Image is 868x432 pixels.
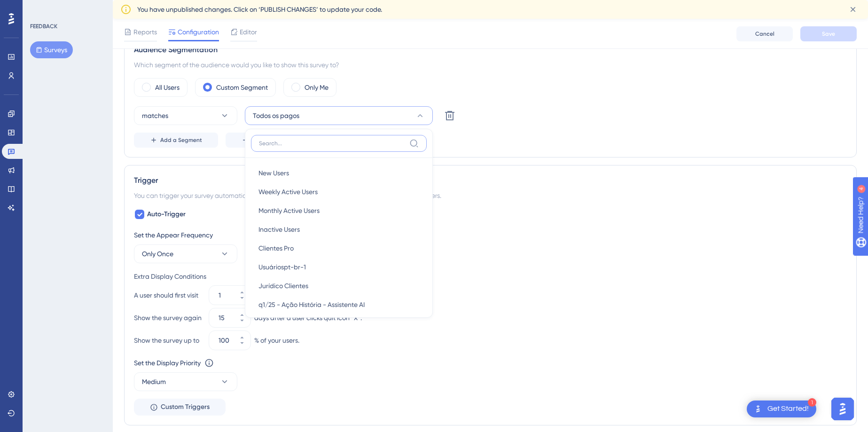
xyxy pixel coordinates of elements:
span: Only Once [142,248,173,259]
span: Inactive Users [258,224,300,235]
label: Custom Segment [216,82,268,93]
button: Save [800,26,857,41]
div: Audience Segmentation [134,44,847,55]
span: Cancel [755,30,774,38]
button: Add a Segment [134,133,218,148]
button: Jurídico Clientes [251,276,427,295]
div: Set the Display Priority [134,357,201,369]
div: Extra Display Conditions [134,271,847,282]
div: Get Started! [767,404,809,414]
input: Search... [259,140,406,147]
button: New Users [251,164,427,182]
button: Monthly Active Users [251,201,427,220]
span: Medium [142,376,166,387]
button: Weekly Active Users [251,182,427,201]
span: Save [822,30,835,38]
span: Monthly Active Users [258,205,320,216]
button: Todos os pagos [245,106,433,125]
div: 1 [808,398,816,407]
div: Which segment of the audience would you like to show this survey to? [134,59,847,71]
div: Show the survey again [134,312,205,323]
span: Clientes Pro [258,243,294,254]
span: Auto-Trigger [147,209,186,220]
div: Trigger [134,175,847,186]
span: q1/25 - Ação História - Assistente AI [258,299,365,310]
button: Medium [134,372,237,391]
div: Show the survey up to [134,335,205,346]
button: Surveys [30,41,73,58]
span: You have unpublished changes. Click on ‘PUBLISH CHANGES’ to update your code. [137,4,382,15]
div: Set the Appear Frequency [134,229,847,241]
button: Clientes Pro [251,239,427,258]
button: Only Once [134,244,237,263]
label: All Users [155,82,180,93]
span: Configuration [178,26,219,38]
button: Custom Triggers [134,399,226,416]
label: Only Me [305,82,328,93]
img: launcher-image-alternative-text [752,403,764,415]
button: Inactive Users [251,220,427,239]
span: Usuáriospt-br-1 [258,261,306,273]
div: FEEDBACK [30,23,57,30]
iframe: UserGuiding AI Assistant Launcher [829,395,857,423]
button: matches [134,106,237,125]
span: Editor [240,26,257,38]
div: % of your users. [254,335,299,346]
button: Usuáriospt-br-1 [251,258,427,276]
div: A user should first visit [134,290,205,301]
button: Cancel [736,26,793,41]
div: 4 [65,5,68,12]
div: days after a user clicks quit icon “X”. [254,312,362,323]
span: Custom Triggers [161,401,210,413]
span: New Users [258,167,289,179]
div: You can trigger your survey automatically when the target URL is visited, and/or use the custom t... [134,190,847,201]
span: Reports [133,26,157,38]
span: Need Help? [22,2,59,14]
span: Jurídico Clientes [258,280,308,291]
div: Open Get Started! checklist, remaining modules: 1 [747,401,816,417]
button: Create a Segment [226,133,317,148]
button: q1/25 - Ação História - Assistente AI [251,295,427,314]
span: Add a Segment [160,136,202,144]
span: matches [142,110,168,121]
span: Todos os pagos [253,110,299,121]
span: Weekly Active Users [258,186,318,197]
